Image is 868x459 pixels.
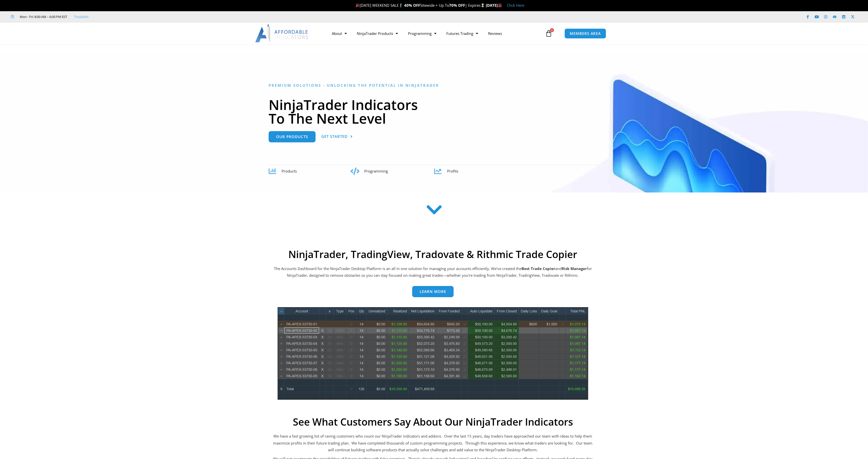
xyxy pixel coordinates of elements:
a: Click Here [507,3,524,8]
h2: NinjaTrader, TradingView, Tradovate & Rithmic Trade Copier [273,248,593,260]
a: Get Started [321,131,353,142]
img: 🎉 [356,3,359,7]
strong: 40% OFF [404,3,420,8]
span: MEMBERS AREA [570,32,601,35]
img: ⌛ [481,3,485,7]
a: Learn more [412,286,454,297]
a: 0 [538,26,560,41]
span: Profits [447,169,458,174]
a: About [327,28,352,39]
span: Our Products [276,135,308,139]
span: Learn more [420,290,446,293]
img: 🏌️‍♂️ [399,3,403,7]
span: Mon - Fri: 8:00 AM – 6:00 PM EST [18,14,67,20]
b: Best Trade Copier [521,266,555,271]
span: Programming [364,169,388,174]
h6: Premium Solutions - Unlocking the Potential in NinjaTrader [269,83,599,88]
a: Futures Trading [441,28,483,39]
span: [DATE] WEEKEND SALE Sitewide + Up To | Expires [354,3,486,8]
span: Get Started [321,135,347,138]
span: 0 [550,28,554,32]
strong: Risk Manager [562,266,587,271]
a: MEMBERS AREA [564,28,606,39]
h1: NinjaTrader Indicators To The Next Level [269,98,599,125]
a: Trustpilot [74,14,89,20]
strong: [DATE] [486,3,502,8]
span: Products [282,169,297,174]
p: The Accounts Dashboard for the NinjaTrader Desktop Platform is an all in one solution for managin... [273,265,593,279]
p: We have a fast growing list of raving customers who count our NinjaTrader indicators and addons. ... [273,433,593,454]
nav: Menu [327,28,544,39]
a: Programming [403,28,441,39]
a: Our Products [269,131,316,142]
img: LogoAI | Affordable Indicators – NinjaTrader [255,24,309,42]
h2: See What Customers Say About Our NinjaTrader Indicators [273,416,593,428]
a: Reviews [483,28,507,39]
strong: 70% OFF [449,3,465,8]
img: 🏭 [498,3,502,7]
img: wideview8 28 2 | Affordable Indicators – NinjaTrader [278,307,588,400]
a: NinjaTrader Products [352,28,403,39]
